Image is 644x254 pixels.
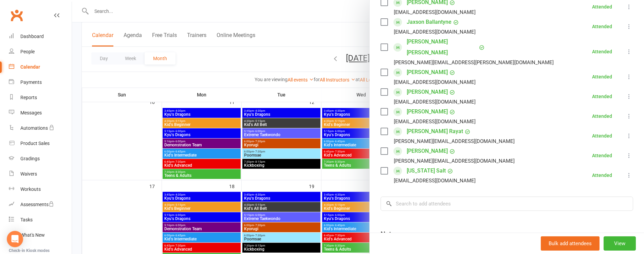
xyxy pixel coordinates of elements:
[541,236,600,251] button: Bulk add attendees
[20,64,40,70] div: Calendar
[394,176,476,185] div: [EMAIL_ADDRESS][DOMAIN_NAME]
[9,75,72,90] a: Payments
[9,166,72,182] a: Waivers
[407,67,448,78] a: [PERSON_NAME]
[9,121,72,136] a: Automations
[592,49,612,54] div: Attended
[9,90,72,105] a: Reports
[20,79,42,85] div: Payments
[7,231,23,247] div: Open Intercom Messenger
[20,186,41,192] div: Workouts
[592,4,612,9] div: Attended
[20,34,44,39] div: Dashboard
[9,182,72,197] a: Workouts
[20,125,48,131] div: Automations
[381,229,399,239] div: Notes
[9,44,72,59] a: People
[20,232,45,238] div: What's New
[9,212,72,228] a: Tasks
[9,228,72,243] a: What's New
[592,153,612,158] div: Attended
[20,110,42,115] div: Messages
[407,165,446,176] a: [US_STATE] Salt
[9,59,72,75] a: Calendar
[20,141,50,146] div: Product Sales
[592,74,612,79] div: Attended
[407,36,477,58] a: [PERSON_NAME] [PERSON_NAME]
[20,171,37,177] div: Waivers
[394,28,476,36] div: [EMAIL_ADDRESS][DOMAIN_NAME]
[394,137,515,146] div: [PERSON_NAME][EMAIL_ADDRESS][DOMAIN_NAME]
[592,24,612,29] div: Attended
[407,106,448,117] a: [PERSON_NAME]
[394,8,476,17] div: [EMAIL_ADDRESS][DOMAIN_NAME]
[407,87,448,97] a: [PERSON_NAME]
[407,146,448,157] a: [PERSON_NAME]
[604,236,636,251] button: View
[9,197,72,212] a: Assessments
[9,29,72,44] a: Dashboard
[381,197,633,211] input: Search to add attendees
[9,151,72,166] a: Gradings
[20,156,40,161] div: Gradings
[8,7,25,24] a: Clubworx
[394,78,476,87] div: [EMAIL_ADDRESS][DOMAIN_NAME]
[592,173,612,178] div: Attended
[20,49,35,54] div: People
[394,157,515,165] div: [PERSON_NAME][EMAIL_ADDRESS][DOMAIN_NAME]
[407,126,463,137] a: [PERSON_NAME] Rayat
[592,114,612,119] div: Attended
[9,105,72,121] a: Messages
[20,95,37,100] div: Reports
[9,136,72,151] a: Product Sales
[20,217,33,222] div: Tasks
[394,97,476,106] div: [EMAIL_ADDRESS][DOMAIN_NAME]
[394,58,554,67] div: [PERSON_NAME][EMAIL_ADDRESS][PERSON_NAME][DOMAIN_NAME]
[394,117,476,126] div: [EMAIL_ADDRESS][DOMAIN_NAME]
[592,94,612,99] div: Attended
[407,17,452,28] a: Jaxson Ballantyne
[20,202,54,207] div: Assessments
[592,133,612,138] div: Attended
